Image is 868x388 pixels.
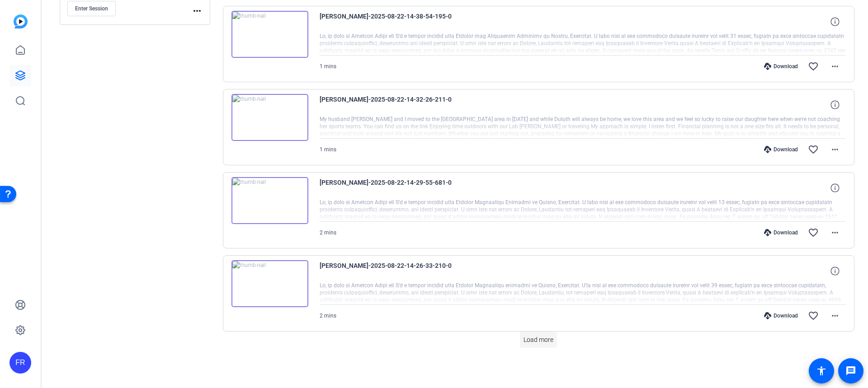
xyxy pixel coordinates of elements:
button: Enter Session [67,1,116,16]
span: Load more [524,335,553,345]
mat-icon: favorite_border [808,144,819,155]
mat-icon: favorite_border [808,61,819,72]
div: Download [759,229,802,236]
button: Load more [520,332,557,348]
span: 1 mins [320,63,336,70]
mat-icon: more_horiz [830,144,840,155]
span: [PERSON_NAME]-2025-08-22-14-29-55-681-0 [320,177,487,199]
mat-icon: message [845,365,856,376]
div: FR [9,352,31,374]
div: Download [759,63,802,70]
img: blue-gradient.svg [14,14,28,28]
img: thumb-nail [231,260,308,307]
img: thumb-nail [231,177,308,224]
mat-icon: more_horiz [830,61,840,72]
span: 1 mins [320,146,336,153]
span: 2 mins [320,313,336,319]
img: thumb-nail [231,11,308,58]
mat-icon: favorite_border [808,310,819,321]
img: thumb-nail [231,94,308,141]
div: Download [759,312,802,319]
div: Download [759,146,802,153]
mat-icon: more_horiz [830,310,840,321]
span: [PERSON_NAME]-2025-08-22-14-38-54-195-0 [320,11,487,33]
span: 2 mins [320,229,336,236]
mat-icon: favorite_border [808,227,819,238]
span: [PERSON_NAME]-2025-08-22-14-26-33-210-0 [320,260,487,282]
mat-icon: accessibility [816,365,827,376]
mat-icon: more_horiz [192,5,203,16]
mat-icon: more_horiz [830,227,840,238]
span: Enter Session [75,5,108,12]
span: [PERSON_NAME]-2025-08-22-14-32-26-211-0 [320,94,487,116]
